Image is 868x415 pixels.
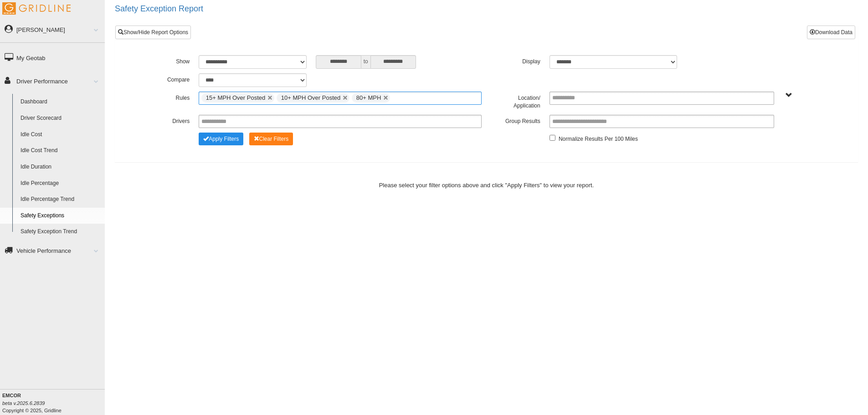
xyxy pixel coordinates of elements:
[2,2,71,15] img: Gridline
[16,224,105,240] a: Safety Exception Trend
[16,127,105,143] a: Idle Cost
[115,26,191,39] a: Show/Hide Report Options
[136,55,194,66] label: Show
[2,393,21,398] b: EMCOR
[136,73,194,84] label: Compare
[486,92,544,110] label: Location/ Application
[136,115,194,126] label: Drivers
[2,392,105,414] div: Copyright © 2025, Gridline
[16,191,105,208] a: Idle Percentage Trend
[16,110,105,127] a: Driver Scorecard
[136,92,194,102] label: Rules
[559,133,638,143] label: Normalize Results Per 100 Miles
[281,94,340,101] span: 10+ MPH Over Posted
[16,94,105,110] a: Dashboard
[16,208,105,224] a: Safety Exceptions
[206,94,265,101] span: 15+ MPH Over Posted
[361,55,370,69] span: to
[356,94,381,101] span: 80+ MPH
[486,55,544,66] label: Display
[2,400,45,406] i: beta v.2025.6.2839
[16,159,105,175] a: Idle Duration
[807,26,855,39] button: Download Data
[16,175,105,192] a: Idle Percentage
[199,133,243,145] button: Change Filter Options
[249,133,293,145] button: Change Filter Options
[115,5,868,14] h2: Safety Exception Report
[486,115,544,126] label: Group Results
[113,181,860,190] div: Please select your filter options above and click "Apply Filters" to view your report.
[16,143,105,159] a: Idle Cost Trend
